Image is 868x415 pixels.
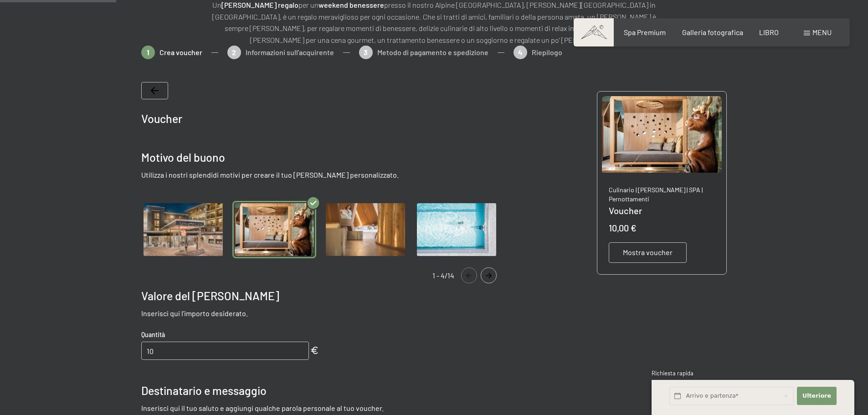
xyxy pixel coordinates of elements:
[298,0,318,9] font: per un
[812,28,832,36] font: menu
[759,28,779,36] a: LIBRO
[682,28,743,36] a: Galleria fotografica
[802,392,831,399] font: Ulteriore
[797,387,836,405] button: Ulteriore
[212,0,656,44] font: presso il nostro Alpine [GEOGRAPHIC_DATA], [PERSON_NAME][GEOGRAPHIC_DATA] in [GEOGRAPHIC_DATA], è...
[318,0,384,9] font: weekend benessere
[221,0,298,9] font: [PERSON_NAME] regalo
[624,28,666,36] a: Spa Premium
[652,369,693,377] font: Richiesta rapida
[212,0,221,9] font: Un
